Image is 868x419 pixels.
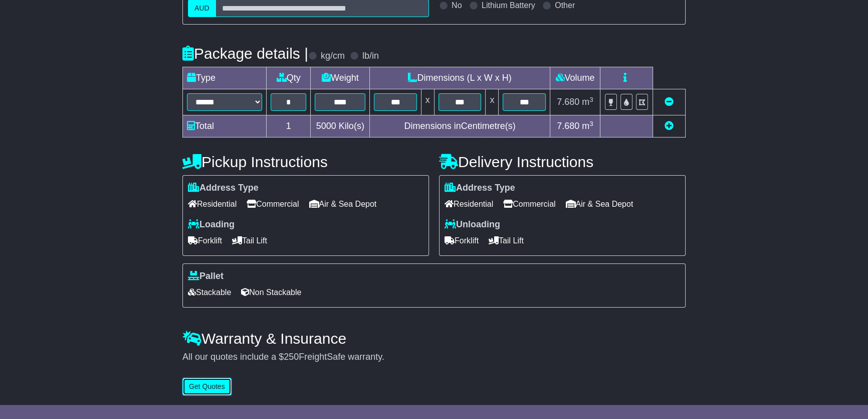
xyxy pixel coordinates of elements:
span: Non Stackable [241,285,301,300]
label: Address Type [188,183,259,194]
td: Dimensions in Centimetre(s) [370,115,550,137]
label: Lithium Battery [482,1,535,10]
h4: Package details | [182,45,308,62]
span: Air & Sea Depot [309,196,377,212]
td: Volume [550,67,600,89]
span: Commercial [247,196,299,212]
td: Dimensions (L x W x H) [370,67,550,89]
span: 7.680 [557,121,579,131]
td: x [486,89,499,115]
h4: Warranty & Insurance [182,330,686,347]
a: Add new item [665,121,674,131]
td: 1 [267,115,311,137]
span: Forklift [188,233,222,248]
td: Qty [267,67,311,89]
span: 250 [284,352,299,362]
span: Forklift [445,233,479,248]
label: Other [555,1,575,10]
td: Total [183,115,267,137]
sup: 3 [589,120,593,127]
td: x [421,89,434,115]
label: Pallet [188,271,224,282]
h4: Delivery Instructions [439,154,686,170]
label: lb/in [362,51,379,62]
label: kg/cm [321,51,345,62]
span: Air & Sea Depot [566,196,633,212]
span: Residential [188,196,237,212]
label: Unloading [445,219,500,230]
span: Tail Lift [232,233,267,248]
span: m [582,97,593,107]
label: Address Type [445,183,515,194]
span: m [582,121,593,131]
div: All our quotes include a $ FreightSafe warranty. [182,352,686,363]
td: Kilo(s) [311,115,370,137]
span: Tail Lift [489,233,524,248]
span: Commercial [503,196,555,212]
span: 5000 [316,121,336,131]
td: Weight [311,67,370,89]
sup: 3 [589,96,593,103]
label: Loading [188,219,235,230]
span: 7.680 [557,97,579,107]
button: Get Quotes [182,378,232,395]
h4: Pickup Instructions [182,154,429,170]
span: Stackable [188,285,231,300]
span: Residential [445,196,493,212]
label: No [452,1,462,10]
a: Remove this item [665,97,674,107]
td: Type [183,67,267,89]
